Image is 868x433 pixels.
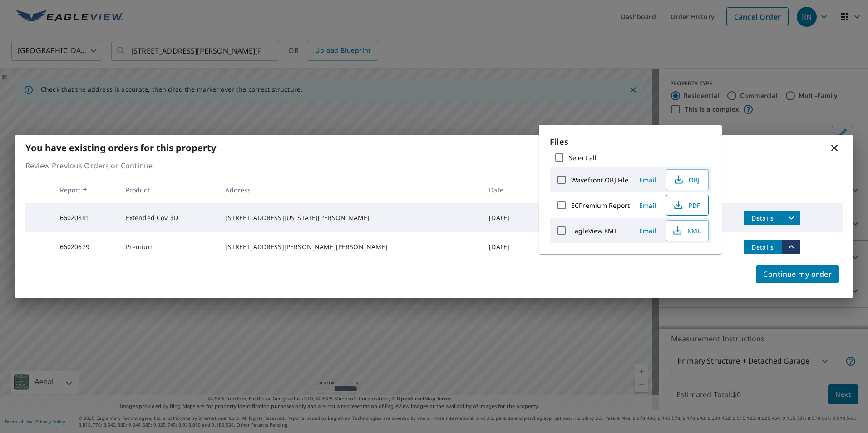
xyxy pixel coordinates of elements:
span: OBJ [672,174,701,185]
span: Email [637,176,659,184]
label: Select all [569,153,597,162]
td: 66020881 [53,203,118,232]
button: filesDropdownBtn-66020881 [782,211,800,225]
button: PDF [666,195,709,216]
button: OBJ [666,169,709,190]
button: Email [633,173,662,187]
label: ECPremium Report [571,201,630,210]
button: Continue my order [756,265,839,283]
p: Files [550,136,711,148]
span: XML [672,225,701,236]
div: [STREET_ADDRESS][PERSON_NAME][PERSON_NAME] [225,242,474,251]
label: Wavefront OBJ File [571,176,628,184]
span: Details [749,243,776,251]
div: [STREET_ADDRESS][US_STATE][PERSON_NAME] [225,213,474,222]
span: Continue my order [763,268,832,280]
td: Extended Cov 3D [118,203,218,232]
span: Email [637,201,659,210]
span: PDF [672,200,701,211]
td: [DATE] [482,203,534,232]
p: Review Previous Orders or Continue [25,160,843,171]
button: Email [633,198,662,212]
button: Email [633,224,662,238]
td: Premium [118,232,218,261]
th: Claim ID [534,177,595,203]
th: Report # [53,177,118,203]
td: [DATE] [482,232,534,261]
td: 66020679 [53,232,118,261]
th: Product [118,177,218,203]
button: detailsBtn-66020881 [744,211,782,225]
label: EagleView XML [571,226,617,235]
th: Date [482,177,534,203]
th: Address [218,177,482,203]
span: Email [637,226,659,235]
b: You have existing orders for this property [25,142,216,154]
span: Details [749,214,776,222]
button: detailsBtn-66020679 [744,240,782,254]
button: XML [666,220,709,241]
button: filesDropdownBtn-66020679 [782,240,800,254]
